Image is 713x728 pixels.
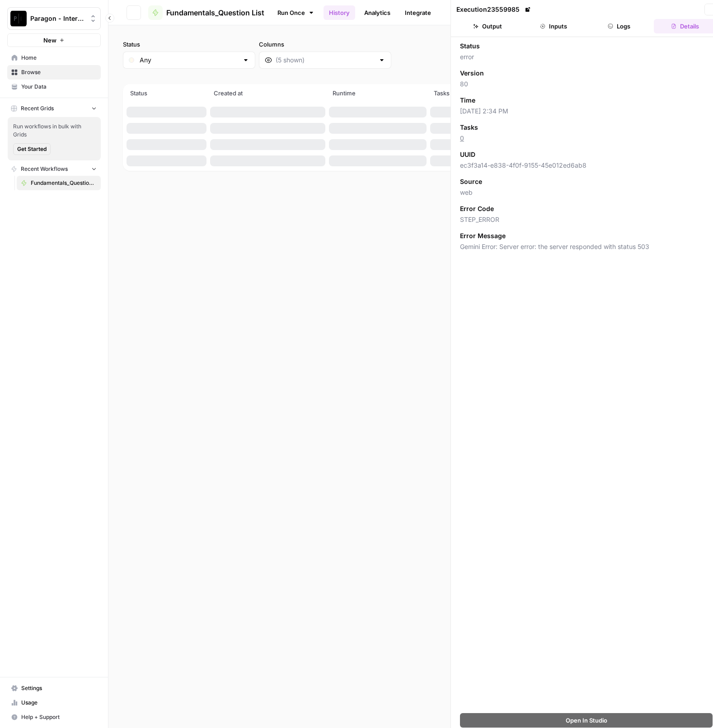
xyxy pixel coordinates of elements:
input: (5 shown) [276,56,375,65]
span: Get Started [17,145,47,153]
span: Run workflows in bulk with Grids [13,122,95,139]
span: Status [460,42,480,51]
span: Version [460,69,484,78]
button: Get Started [13,143,51,155]
a: Home [7,51,101,65]
span: error [460,52,713,61]
span: Error Message [460,231,506,240]
span: New [43,36,56,45]
span: Tasks [460,123,478,132]
a: Usage [7,695,101,710]
button: Recent Grids [7,102,101,115]
a: Browse [7,65,101,80]
div: Execution 23559985 [456,5,532,14]
span: Fundamentals_Question List [31,179,97,187]
a: 0 [460,134,464,142]
span: Recent Grids [21,104,54,113]
span: 80 [460,80,713,89]
a: Your Data [7,80,101,94]
span: Usage [21,699,97,707]
a: Fundamentals_Question List [17,176,101,190]
a: Analytics [359,5,396,20]
button: Workspace: Paragon - Internal Usage [7,7,101,30]
button: Output [456,19,519,33]
button: Help + Support [7,710,101,724]
button: Recent Workflows [7,162,101,176]
label: Columns [259,40,391,49]
button: Inputs [522,19,585,33]
span: [DATE] 2:34 PM [460,107,713,116]
span: web [460,188,713,197]
span: Open In Studio [566,716,607,725]
span: Settings [21,684,97,692]
span: Your Data [21,83,97,91]
span: Home [21,54,97,62]
a: Settings [7,681,101,695]
span: Error Code [460,204,494,213]
span: STEP_ERROR [460,215,713,224]
th: Runtime [327,84,428,104]
th: Created at [208,84,327,104]
span: UUID [460,150,475,159]
span: Paragon - Internal Usage [30,14,85,23]
th: Tasks [428,84,508,104]
a: Integrate [399,5,436,20]
button: Logs [588,19,651,33]
th: Status [125,84,208,104]
span: Fundamentals_Question List [166,7,264,18]
span: Recent Workflows [21,165,68,173]
input: Any [140,56,239,65]
button: New [7,33,101,47]
span: Help + Support [21,713,97,721]
span: Browse [21,68,97,76]
a: Run Once [272,5,320,20]
span: Time [460,96,475,105]
span: Gemini Error: Server error: the server responded with status 503 [460,242,713,251]
a: Fundamentals_Question List [148,5,264,20]
label: Status [123,40,255,49]
a: History [324,5,355,20]
img: Paragon - Internal Usage Logo [10,10,27,27]
button: Open In Studio [460,713,713,728]
span: ec3f3a14-e838-4f0f-9155-45e012ed6ab8 [460,161,713,170]
span: Source [460,177,482,186]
